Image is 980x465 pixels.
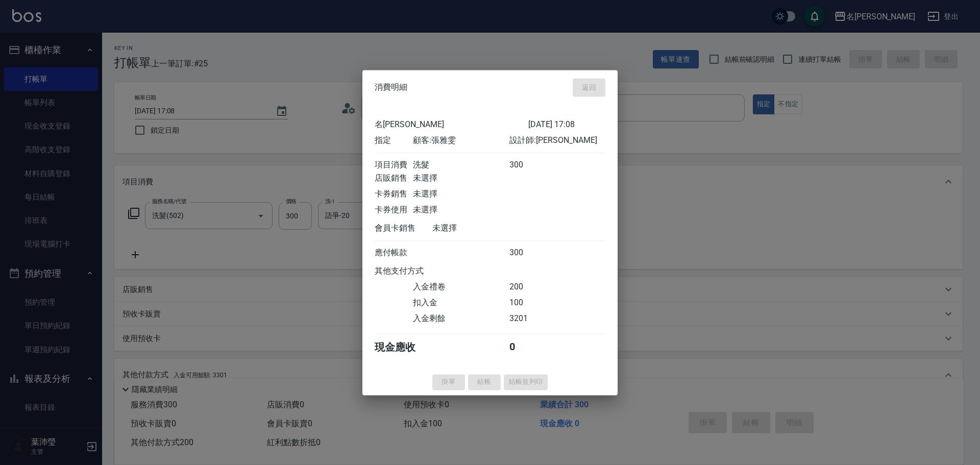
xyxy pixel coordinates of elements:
[375,135,413,146] div: 指定
[375,340,432,354] div: 現金應收
[375,119,528,130] div: 名[PERSON_NAME]
[509,313,548,324] div: 3201
[413,282,509,292] div: 入金禮卷
[413,160,509,170] div: 洗髮
[375,248,413,258] div: 應付帳款
[413,313,509,324] div: 入金剩餘
[375,205,413,215] div: 卡券使用
[509,248,548,258] div: 300
[413,205,509,215] div: 未選擇
[509,298,548,308] div: 100
[375,160,413,170] div: 項目消費
[509,135,605,146] div: 設計師: [PERSON_NAME]
[375,173,413,184] div: 店販銷售
[413,189,509,200] div: 未選擇
[375,82,407,92] span: 消費明細
[413,298,509,308] div: 扣入金
[413,135,509,146] div: 顧客: 張雅雯
[509,340,548,354] div: 0
[528,119,605,130] div: [DATE] 17:08
[413,173,509,184] div: 未選擇
[509,282,548,292] div: 200
[509,160,548,170] div: 300
[375,223,432,234] div: 會員卡銷售
[375,189,413,200] div: 卡券銷售
[375,266,452,277] div: 其他支付方式
[432,223,528,234] div: 未選擇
